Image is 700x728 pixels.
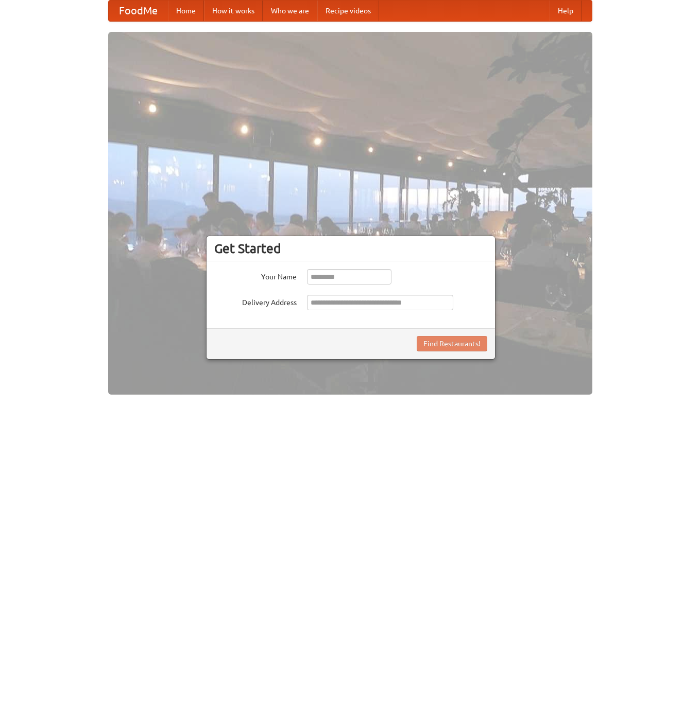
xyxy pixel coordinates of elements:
[550,1,582,21] a: Help
[317,1,379,21] a: Recipe videos
[168,1,204,21] a: Home
[214,295,297,308] label: Delivery Address
[214,269,297,282] label: Your Name
[109,1,168,21] a: FoodMe
[204,1,263,21] a: How it works
[417,336,487,351] button: Find Restaurants!
[214,241,487,256] h3: Get Started
[263,1,317,21] a: Who we are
